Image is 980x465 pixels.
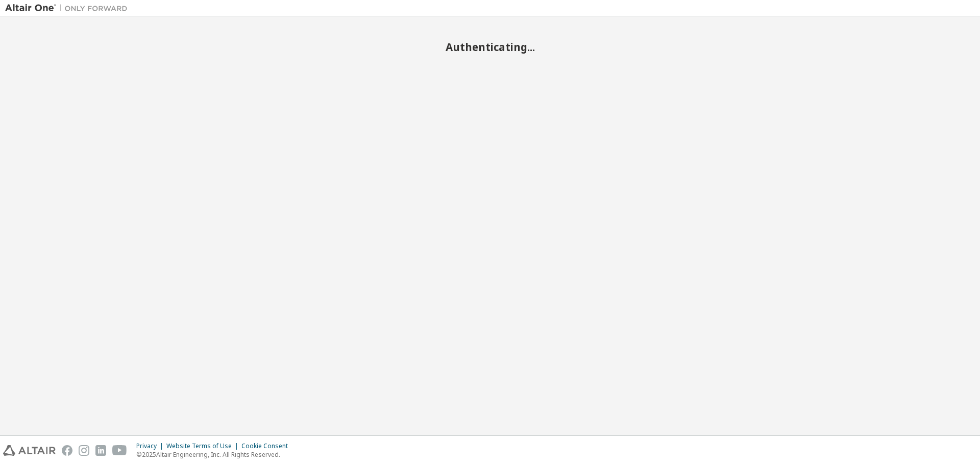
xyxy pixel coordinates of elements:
img: linkedin.svg [95,445,106,456]
img: instagram.svg [79,445,89,456]
h2: Authenticating... [5,40,975,54]
div: Cookie Consent [241,442,294,450]
img: altair_logo.svg [3,445,56,456]
div: Website Terms of Use [166,442,241,450]
p: © 2025 Altair Engineering, Inc. All Rights Reserved. [136,450,294,459]
img: facebook.svg [62,445,72,456]
img: Altair One [5,3,133,13]
img: youtube.svg [112,445,127,456]
div: Privacy [136,442,166,450]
